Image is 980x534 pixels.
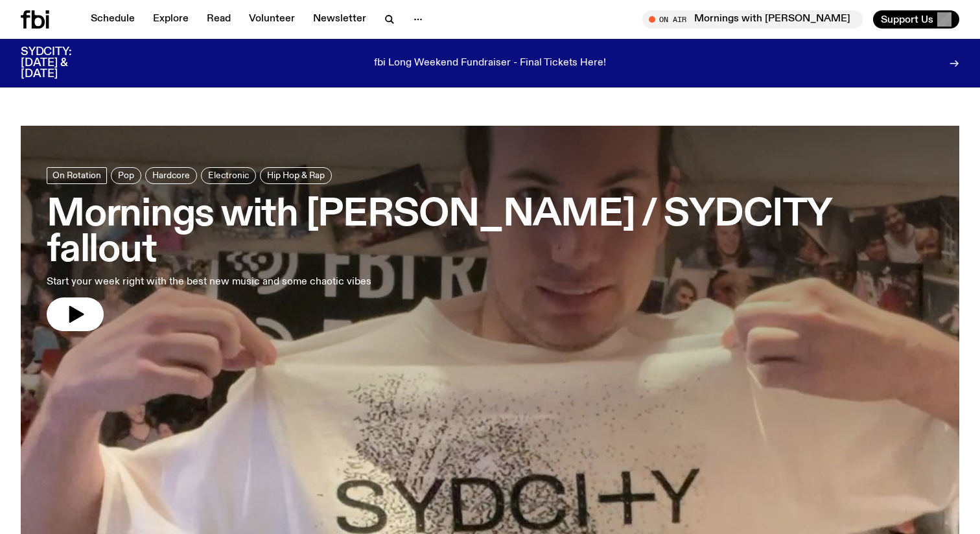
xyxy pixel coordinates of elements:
p: Start your week right with the best new music and some chaotic vibes [47,274,379,290]
span: Hip Hop & Rap [267,170,325,180]
a: Volunteer [241,10,303,29]
span: Support Us [881,14,933,25]
a: Pop [111,167,141,184]
a: Read [199,10,239,29]
p: fbi Long Weekend Fundraiser - Final Tickets Here! [374,58,606,69]
a: Mornings with [PERSON_NAME] / SYDCITY falloutStart your week right with the best new music and so... [47,167,933,332]
h3: Mornings with [PERSON_NAME] / SYDCITY fallout [47,197,933,270]
a: Hardcore [145,167,197,184]
button: Support Us [873,10,959,29]
button: On AirMornings with [PERSON_NAME] / SYDCITY fallout [642,10,863,29]
span: Pop [118,170,134,180]
a: Newsletter [305,10,374,29]
span: Hardcore [152,170,190,180]
a: Hip Hop & Rap [260,167,332,184]
a: Schedule [83,10,143,29]
a: Explore [145,10,196,29]
a: On Rotation [47,167,107,184]
h3: SYDCITY: [DATE] & [DATE] [21,47,104,80]
span: Electronic [208,170,249,180]
a: Electronic [201,167,256,184]
span: On Rotation [52,170,101,180]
